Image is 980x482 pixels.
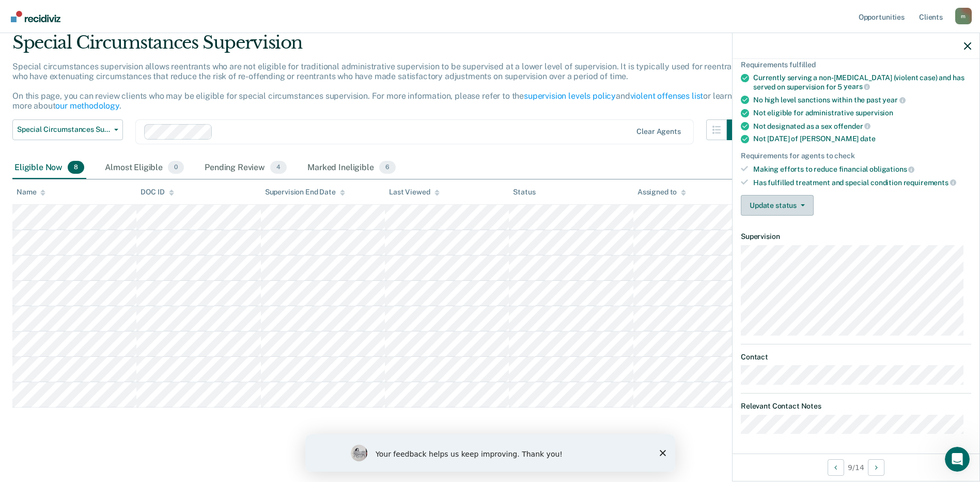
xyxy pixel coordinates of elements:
p: Special circumstances supervision allows reentrants who are not eligible for traditional administ... [12,62,743,111]
img: Recidiviz [11,11,60,22]
a: our methodology [55,101,119,111]
iframe: Survey by Kim from Recidiviz [305,434,675,472]
iframe: Intercom live chat [945,447,970,472]
span: years [844,82,870,91]
div: Eligible Now [12,157,86,179]
div: Status [513,188,535,197]
div: Not eligible for administrative [753,109,971,117]
div: Requirements fulfilled [741,61,971,69]
span: 6 [379,161,396,174]
span: obligations [869,165,914,173]
span: date [860,134,875,143]
dt: Supervision [741,232,971,241]
div: No high level sanctions within the past [753,95,971,104]
div: Name [17,188,45,197]
div: Clear agents [636,127,680,136]
span: 8 [68,161,84,174]
span: 0 [168,161,184,174]
dt: Relevant Contact Notes [741,402,971,411]
div: Not [DATE] of [PERSON_NAME] [753,134,971,143]
div: DOC ID [141,188,174,197]
div: Not designated as a sex [753,122,971,131]
div: Assigned to [637,188,686,197]
span: year [882,96,905,104]
dt: Contact [741,353,971,361]
span: supervision [855,109,893,117]
button: Next Opportunity [868,459,884,476]
button: Update status [741,195,814,216]
div: Marked Ineligible [305,157,398,179]
span: Special Circumstances Supervision [17,125,110,134]
span: 4 [270,161,287,174]
div: Requirements for agents to check [741,152,971,160]
div: Last Viewed [389,188,439,197]
button: Previous Opportunity [828,459,844,476]
div: Has fulfilled treatment and special condition [753,178,971,187]
div: Currently serving a non-[MEDICAL_DATA] (violent case) and has served on supervision for 5 [753,73,971,91]
div: 9 / 14 [733,454,979,481]
div: Special Circumstances Supervision [12,32,748,62]
div: Pending Review [203,157,289,179]
div: Supervision End Date [265,188,345,197]
a: supervision levels policy [524,91,616,101]
div: m [955,8,972,24]
span: offender [834,122,871,130]
span: requirements [904,178,956,187]
button: Profile dropdown button [955,8,972,24]
div: Almost Eligible [103,157,186,179]
div: Making efforts to reduce financial [753,164,971,174]
a: violent offenses list [630,91,704,101]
